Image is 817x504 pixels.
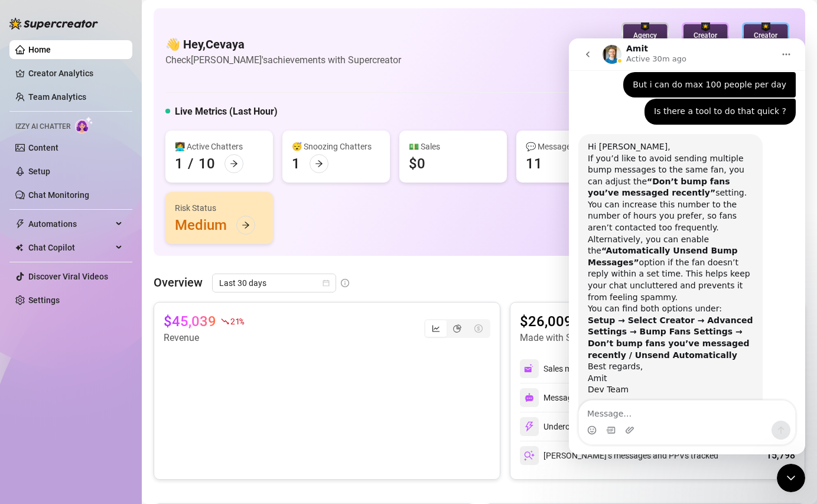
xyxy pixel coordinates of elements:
[19,138,161,160] b: “Don’t bump fans you’ve messaged recently”
[19,207,169,229] b: “Automatically Unsend Bump Messages”
[10,362,226,382] textarea: Message…
[28,272,108,281] a: Discover Viral Videos
[525,393,534,402] img: svg%3e
[409,154,425,173] div: $0
[28,295,60,305] a: Settings
[165,36,401,53] h4: 👋 Hey, Cevaya
[242,221,250,229] span: arrow-right
[19,103,184,115] div: Hi [PERSON_NAME],
[520,446,718,465] div: [PERSON_NAME]’s messages and PPVs tracked
[164,312,216,331] article: $45,039
[230,316,244,327] span: 21 %
[175,140,263,153] div: 👩‍💻 Active Chatters
[409,140,497,153] div: 💵 Sales
[524,363,535,374] img: svg%3e
[18,387,28,396] button: Emoji picker
[175,201,263,214] div: Risk Status
[678,22,733,82] img: purple-badge-B9DA21FR.svg
[28,214,112,233] span: Automations
[569,38,805,454] iframe: Intercom live chat
[28,45,51,54] a: Home
[617,22,673,82] img: silver-badge-roxG0hHS.svg
[520,331,681,345] article: Made with Superpowers in last 30 days
[37,387,47,396] button: Gif picker
[175,154,183,173] div: 1
[678,30,733,41] div: Creator
[28,92,86,102] a: Team Analytics
[766,448,795,463] div: 15,798
[520,312,694,331] article: $26,009
[15,243,23,252] img: Chat Copilot
[28,143,58,152] a: Content
[28,238,112,257] span: Chat Copilot
[341,279,349,287] span: info-circle
[526,140,614,153] div: 💬 Messages Sent
[520,388,675,407] div: Messages sent by automations & AI
[28,190,89,200] a: Chat Monitoring
[526,154,542,173] div: 11
[19,265,184,323] div: You can find both options under:
[28,64,123,83] a: Creator Analytics
[474,324,483,333] span: dollar-circle
[738,22,793,82] img: blue-badge-DgoSNQY1.svg
[9,18,98,30] img: logo-BBDzfeDw.svg
[524,450,535,461] img: svg%3e
[203,382,222,401] button: Send a message…
[9,96,227,450] div: Amit says…
[164,331,244,345] article: Revenue
[19,323,184,369] div: Best regards, Amit Dev Team ​
[292,140,380,153] div: 😴 Snoozing Chatters
[520,417,688,436] div: Undercharges Prevented by PriceGuard
[543,362,680,375] div: Sales made with AI & Automations
[19,161,184,265] div: You can increase this number to the number of hours you prefer, so fans aren’t contacted too freq...
[9,96,194,424] div: Hi [PERSON_NAME],If you’d like to avoid sending multiple bump messages to the same fan, you can a...
[617,30,673,41] div: Agency
[323,279,330,287] span: calendar
[453,324,461,333] span: pie-chart
[154,274,203,291] article: Overview
[56,387,66,396] button: Upload attachment
[777,464,805,492] iframe: Intercom live chat
[175,105,278,119] h5: Live Metrics (Last Hour)
[424,319,490,338] div: segmented control
[19,115,184,161] div: If you’d like to avoid sending multiple bump messages to the same fan, you can adjust the setting.
[219,274,329,292] span: Last 30 days
[28,167,50,176] a: Setup
[75,116,93,134] img: AI Chatter
[19,277,184,321] b: Setup → Select Creator → Advanced Settings → Bump Fans Settings → Don’t bump fans you’ve messaged...
[315,160,323,168] span: arrow-right
[15,219,25,229] span: thunderbolt
[15,121,70,132] span: Izzy AI Chatter
[432,324,440,333] span: line-chart
[221,317,229,326] span: fall
[198,154,215,173] div: 10
[230,160,238,168] span: arrow-right
[292,154,300,173] div: 1
[738,30,793,41] div: Creator
[165,53,401,67] article: Check [PERSON_NAME]'s achievements with Supercreator
[524,421,535,432] img: svg%3e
